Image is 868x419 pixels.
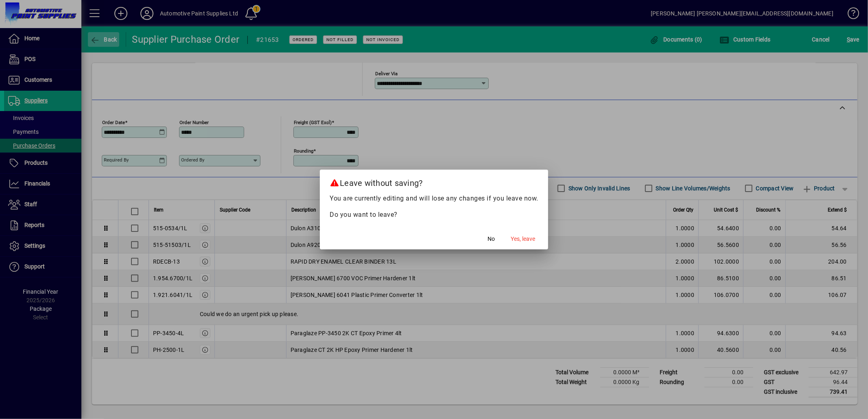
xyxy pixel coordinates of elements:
p: Do you want to leave? [330,210,538,220]
span: Yes, leave [511,235,535,243]
h2: Leave without saving? [320,170,548,193]
button: Yes, leave [507,231,538,246]
p: You are currently editing and will lose any changes if you leave now. [330,194,538,203]
button: No [478,231,504,246]
span: No [488,235,495,243]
